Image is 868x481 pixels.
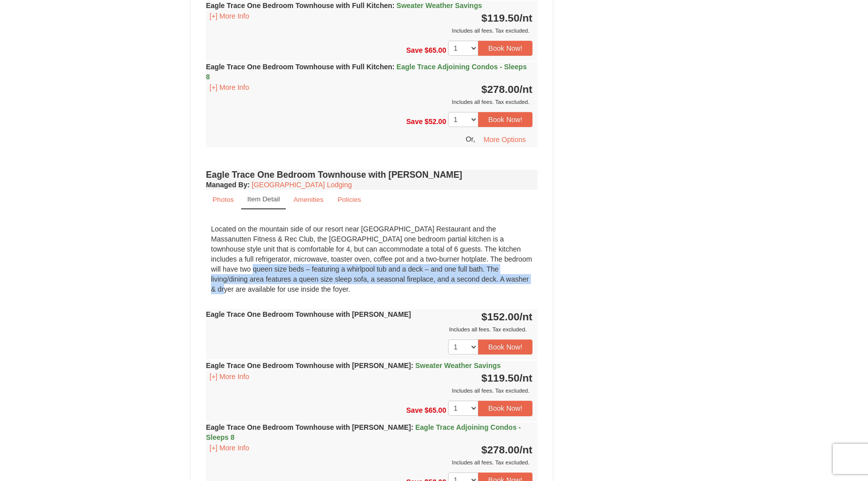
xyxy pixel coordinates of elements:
[252,181,352,189] a: [GEOGRAPHIC_DATA] Lodging
[481,83,519,95] span: $278.00
[206,170,537,180] h4: Eagle Trace One Bedroom Townhouse with [PERSON_NAME]
[331,190,368,209] a: Policies
[406,46,423,54] span: Save
[206,82,253,93] button: [+] More Info
[406,117,423,126] span: Save
[481,372,519,384] span: $119.50
[519,311,532,322] span: /nt
[424,406,446,414] span: $65.00
[206,26,532,36] div: Includes all fees. Tax excluded.
[481,12,519,24] span: $119.50
[477,132,532,147] button: More Options
[519,372,532,384] span: /nt
[206,11,253,22] button: [+] More Info
[424,117,446,126] span: $52.00
[466,135,475,143] span: Or,
[206,362,501,370] strong: Eagle Trace One Bedroom Townhouse with [PERSON_NAME]
[206,423,521,441] span: Eagle Trace Adjoining Condos - Sleeps 8
[206,63,527,81] strong: Eagle Trace One Bedroom Townhouse with Full Kitchen
[478,41,532,56] button: Book Now!
[206,442,253,453] button: [+] More Info
[481,311,532,322] strong: $152.00
[247,195,280,203] small: Item Detail
[241,190,286,209] a: Item Detail
[411,362,413,370] span: :
[206,97,532,107] div: Includes all fees. Tax excluded.
[481,444,519,455] span: $278.00
[206,324,532,334] div: Includes all fees. Tax excluded.
[519,444,532,455] span: /nt
[519,83,532,95] span: /nt
[206,2,482,10] strong: Eagle Trace One Bedroom Townhouse with Full Kitchen
[206,181,247,189] span: Managed By
[206,190,240,209] a: Photos
[406,406,423,414] span: Save
[293,196,323,203] small: Amenities
[478,401,532,416] button: Book Now!
[424,46,446,54] span: $65.00
[206,371,253,382] button: [+] More Info
[338,196,361,203] small: Policies
[287,190,330,209] a: Amenities
[206,457,532,467] div: Includes all fees. Tax excluded.
[206,423,521,441] strong: Eagle Trace One Bedroom Townhouse with [PERSON_NAME]
[478,339,532,354] button: Book Now!
[206,310,411,318] strong: Eagle Trace One Bedroom Townhouse with [PERSON_NAME]
[411,423,413,431] span: :
[415,362,501,370] span: Sweater Weather Savings
[212,196,234,203] small: Photos
[392,63,395,71] span: :
[392,2,395,10] span: :
[206,63,527,81] span: Eagle Trace Adjoining Condos - Sleeps 8
[396,2,482,10] span: Sweater Weather Savings
[519,12,532,24] span: /nt
[478,112,532,127] button: Book Now!
[206,386,532,396] div: Includes all fees. Tax excluded.
[206,181,250,189] strong: :
[206,219,537,299] div: Located on the mountain side of our resort near [GEOGRAPHIC_DATA] Restaurant and the Massanutten ...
